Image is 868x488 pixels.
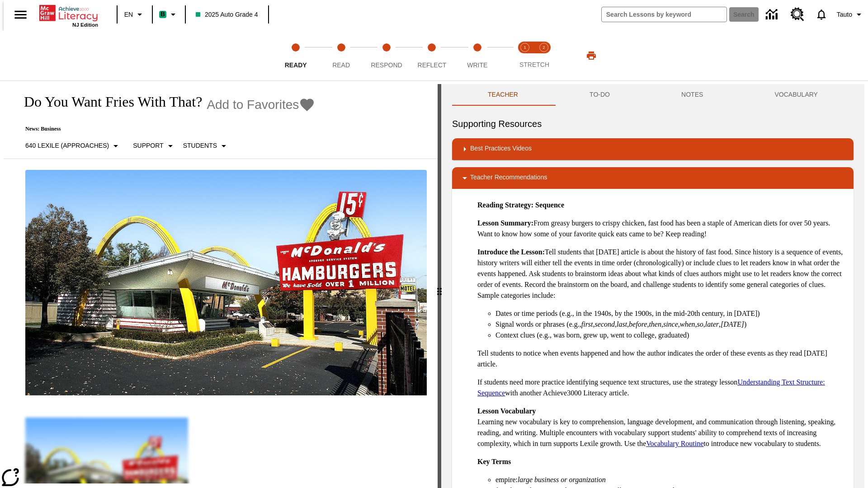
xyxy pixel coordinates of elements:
div: Home [39,3,98,28]
h6: Supporting Resources [452,117,854,131]
p: Teacher Recommendations [470,173,547,183]
em: [DATE] [721,320,744,328]
em: so [697,320,703,328]
span: STRETCH [519,61,549,68]
a: Understanding Text Structure: Sequence [477,378,825,397]
p: If students need more practice identifying sequence text structures, use the strategy lesson with... [477,377,846,399]
p: Students [183,141,217,150]
p: Best Practices Videos [470,144,532,155]
p: Tell students that [DATE] article is about the history of fast food. Since history is a sequence ... [477,247,846,301]
a: Vocabulary Routine [646,440,703,447]
button: Select Lexile, 640 Lexile (Approaches) [22,138,125,154]
input: search field [602,7,726,22]
span: Write [467,61,487,69]
a: Notifications [810,3,833,26]
p: Support [133,141,163,150]
button: Stretch Respond step 2 of 2 [531,31,557,80]
em: last [617,320,627,328]
strong: Sequence [535,201,564,209]
strong: Introduce the Lesson: [477,248,545,256]
button: Reflect step 4 of 5 [406,31,458,80]
button: Write step 5 of 5 [451,31,504,80]
button: Scaffolds, Support [129,138,179,154]
em: since [663,320,678,328]
a: Data Center [760,2,785,27]
strong: Lesson Summary: [477,219,533,227]
p: 640 Lexile (Approaches) [25,141,109,150]
em: first [581,320,593,328]
button: Ready step 1 of 5 [269,31,322,80]
li: Signal words or phrases (e.g., , , , , , , , , , ) [495,319,846,330]
button: Respond step 3 of 5 [360,31,413,80]
li: Dates or time periods (e.g., in the 1940s, by the 1900s, in the mid-20th century, in [DATE]) [495,308,846,319]
button: Language: EN, Select a language [120,6,149,23]
button: NOTES [646,84,739,106]
button: Stretch Read step 1 of 2 [512,31,538,80]
div: Instructional Panel Tabs [452,84,854,106]
p: Tell students to notice when events happened and how the author indicates the order of these even... [477,348,846,370]
text: 2 [542,45,545,50]
button: TO-DO [554,84,646,106]
em: then [649,320,661,328]
div: Best Practices Videos [452,138,854,160]
text: 1 [524,45,526,50]
span: Read [332,61,350,69]
span: Reflect [418,61,447,69]
div: activity [441,84,864,488]
span: 2025 Auto Grade 4 [196,10,258,19]
button: Boost Class color is mint green. Change class color [156,6,182,23]
div: Press Enter or Spacebar and then press right and left arrow keys to move the slider [438,84,441,488]
a: Resource Center, Will open in new tab [785,2,810,27]
strong: Key Terms [477,458,511,465]
button: Profile/Settings [833,6,868,23]
span: Respond [371,61,402,69]
button: Select Student [179,138,233,154]
span: Ready [285,61,307,69]
em: large business or organization [518,476,606,483]
button: Read step 2 of 5 [315,31,367,80]
button: Teacher [452,84,554,106]
em: second [595,320,615,328]
span: B [160,9,165,20]
strong: Reading Strategy: [477,201,533,209]
li: Context clues (e.g., was born, grew up, went to college, graduated) [495,330,846,341]
span: Add to Favorites [207,98,299,112]
span: NJ Edition [72,22,98,28]
button: Print [577,47,606,64]
p: Learning new vocabulary is key to comprehension, language development, and communication through ... [477,406,846,449]
li: empire: [495,474,846,485]
button: Open side menu [7,1,34,28]
p: From greasy burgers to crispy chicken, fast food has been a staple of American diets for over 50 ... [477,218,846,239]
span: EN [124,10,133,19]
button: Add to Favorites - Do You Want Fries With That? [207,97,315,113]
img: One of the first McDonald's stores, with the iconic red sign and golden arches. [25,170,427,396]
p: News: Business [14,126,315,132]
button: VOCABULARY [739,84,854,106]
h1: Do You Want Fries With That? [14,94,202,110]
em: later [705,320,719,328]
em: when [680,320,695,328]
em: before [629,320,647,328]
span: Tauto [837,10,852,19]
div: reading [4,84,438,483]
strong: Lesson Vocabulary [477,407,536,415]
div: Teacher Recommendations [452,167,854,189]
